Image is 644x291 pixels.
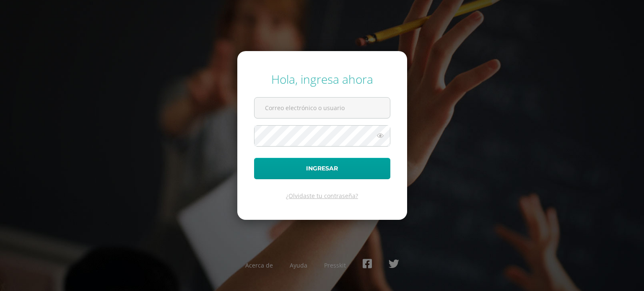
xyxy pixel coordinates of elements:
input: Correo electrónico o usuario [254,98,390,118]
a: Presskit [324,261,346,269]
a: Acerca de [245,261,273,269]
div: Hola, ingresa ahora [254,71,390,87]
a: Ayuda [290,261,307,269]
button: Ingresar [254,158,390,179]
a: ¿Olvidaste tu contraseña? [286,192,358,200]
